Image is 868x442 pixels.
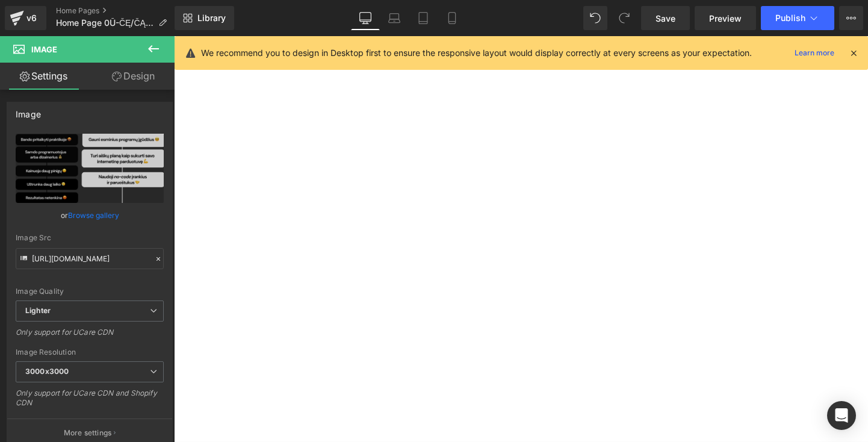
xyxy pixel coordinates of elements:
a: Desktop [351,6,380,30]
a: New Library [175,6,234,30]
b: Lighter [25,306,51,315]
div: Image Quality [16,287,164,296]
a: Learn more [790,46,839,60]
button: Redo [612,6,636,30]
a: Tablet [409,6,438,30]
a: Preview [695,6,756,30]
div: or [16,209,164,222]
a: Design [90,63,177,90]
a: Mobile [438,6,467,30]
div: Image [16,102,41,119]
span: Publish [775,13,805,23]
div: Image Src [16,234,164,242]
b: 3000x3000 [25,367,69,376]
span: Home Page 0Ū-ČĘ/ČĄ;ĮŠ. [56,18,153,28]
span: Preview [709,12,742,25]
button: Undo [583,6,607,30]
div: Only support for UCare CDN and Shopify CDN [16,388,164,416]
div: Only support for UCare CDN [16,328,164,345]
button: Publish [761,6,834,30]
div: Image Resolution [16,348,164,356]
p: We recommend you to design in Desktop first to ensure the responsive layout would display correct... [201,46,752,60]
a: Home Pages [56,6,176,16]
a: Laptop [380,6,409,30]
span: Save [656,12,675,25]
div: v6 [24,10,39,26]
a: v6 [5,6,46,30]
span: Library [197,13,226,23]
span: Image [31,45,57,54]
input: Link [16,248,164,269]
a: Browse gallery [68,205,119,226]
button: More [839,6,863,30]
p: More settings [64,428,112,438]
div: Open Intercom Messenger [827,401,856,430]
